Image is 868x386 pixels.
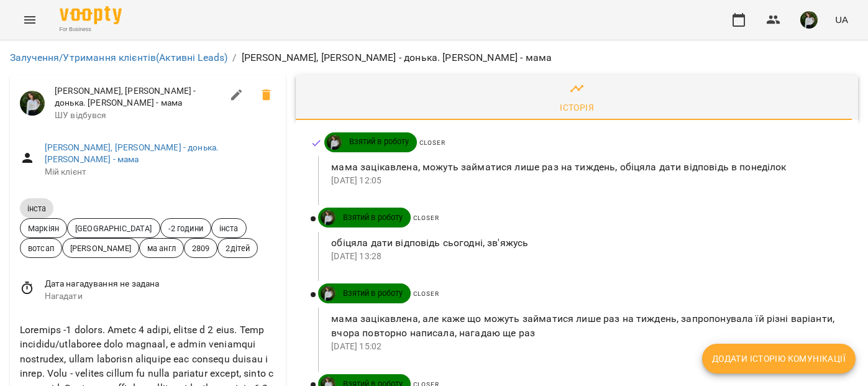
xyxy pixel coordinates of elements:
[321,286,336,301] img: ДТ Чавага Вікторія
[324,135,342,150] a: ДТ Чавага Вікторія
[45,166,276,178] span: Мій клієнт
[21,223,66,234] span: Маркіян
[55,109,222,122] span: ШУ відбувся
[10,50,858,65] nav: breadcrumb
[21,242,62,254] span: вотсап
[336,212,410,223] span: Взятий в роботу
[800,11,818,29] img: 6b662c501955233907b073253d93c30f.jpg
[63,242,139,254] span: [PERSON_NAME]
[140,242,183,254] span: ма англ
[45,278,276,290] span: Дата нагадування не задана
[331,341,838,353] p: [DATE] 15:02
[232,50,236,65] li: /
[560,100,594,115] div: Історія
[185,242,217,254] span: 2809
[331,311,838,341] p: мама зацікавлена, але каже що можуть займатися лише раз на тиждень, запропонувала їй різні варіан...
[15,5,45,35] button: Menu
[413,290,439,297] span: Closer
[321,210,336,225] img: ДТ Чавага Вікторія
[20,203,53,214] span: інста
[20,91,45,116] img: ДТ Чавага Вікторія
[336,288,410,299] span: Взятий в роботу
[331,236,838,250] p: обіцяла дати відповідь сьогодні, зв'яжусь
[45,142,219,165] a: [PERSON_NAME], [PERSON_NAME] - донька. [PERSON_NAME] - мама
[242,50,552,65] p: [PERSON_NAME], [PERSON_NAME] - донька. [PERSON_NAME] - мама
[835,13,848,26] span: UA
[10,52,227,63] a: Залучення/Утримання клієнтів(Активні Leads)
[342,136,416,147] span: Взятий в роботу
[830,8,853,31] button: UA
[331,160,838,175] p: мама зацікавлена, можуть займатися лише раз на тиждень, обіцяла дати відповідь в понеділок
[702,344,856,374] button: Додати історію комунікації
[318,286,336,301] a: ДТ Чавага Вікторія
[327,135,342,150] img: ДТ Чавага Вікторія
[413,214,439,221] span: Closer
[161,223,211,234] span: -2 години
[60,6,122,24] img: Voopty Logo
[331,250,838,263] p: [DATE] 13:28
[218,242,257,254] span: 2дітей
[212,223,246,234] span: інста
[55,85,222,109] span: [PERSON_NAME], [PERSON_NAME] - донька. [PERSON_NAME] - мама
[331,175,838,187] p: [DATE] 12:05
[419,139,445,146] span: Closer
[318,210,336,225] a: ДТ Чавага Вікторія
[60,25,122,34] span: For Business
[45,290,276,303] span: Нагадати
[712,351,846,366] span: Додати історію комунікації
[68,223,160,234] span: [GEOGRAPHIC_DATA]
